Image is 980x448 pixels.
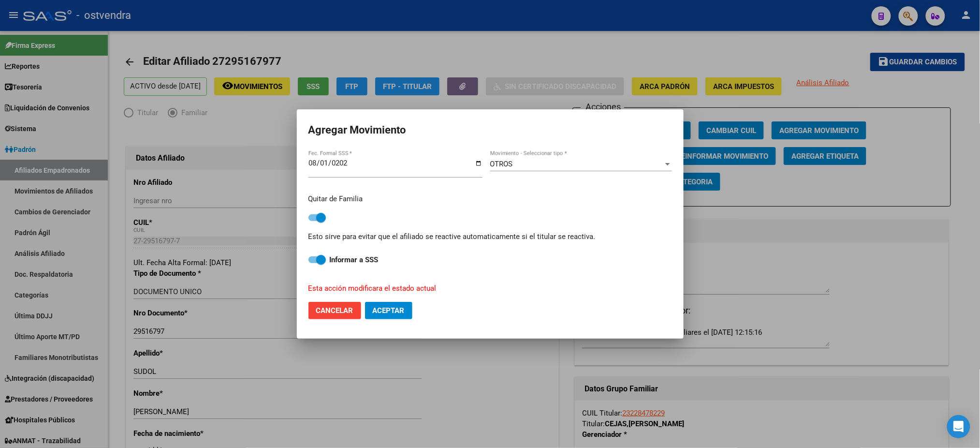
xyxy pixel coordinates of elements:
button: Aceptar [365,302,412,319]
span: Aceptar [373,306,405,315]
div: Open Intercom Messenger [947,415,970,438]
span: Cancelar [316,306,353,315]
p: Quitar de Familia [308,194,672,205]
strong: Informar a SSS [330,255,379,264]
h2: Agregar Movimiento [308,121,672,139]
p: Esto sirve para evitar que el afiliado se reactive automaticamente si el titular se reactiva. [308,231,672,242]
button: Cancelar [308,302,361,319]
span: OTROS [490,160,513,168]
p: Esta acción modificara el estado actual [308,283,660,294]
